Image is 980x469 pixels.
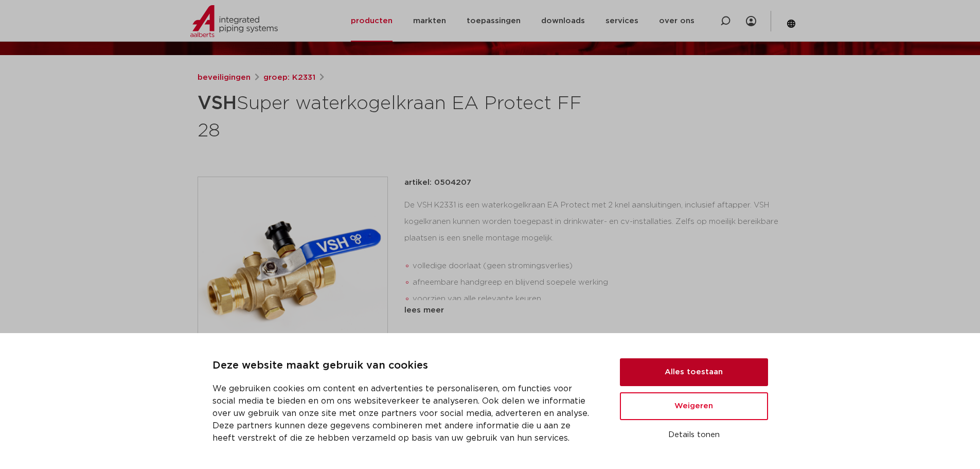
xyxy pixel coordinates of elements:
div: lees meer [404,304,783,317]
div: De VSH K2331 is een waterkogelkraan EA Protect met 2 knel aansluitingen, inclusief aftapper. VSH ... [404,197,783,300]
p: Deze website maakt gebruik van cookies [212,358,595,374]
p: We gebruiken cookies om content en advertenties te personaliseren, om functies voor social media ... [212,383,595,444]
a: groep: K2331 [263,72,315,84]
li: voorzien van alle relevante keuren [413,291,783,307]
button: Alles toestaan [620,358,768,386]
a: beveiligingen [198,72,251,84]
strong: VSH [198,94,237,113]
img: Product Image for VSH Super waterkogelkraan EA Protect FF 28 [198,177,387,367]
button: Weigeren [620,392,768,420]
p: artikel: 0504207 [404,177,471,189]
button: Details tonen [620,426,768,444]
li: volledige doorlaat (geen stromingsverlies) [413,258,783,274]
h1: Super waterkogelkraan EA Protect FF 28 [198,88,584,144]
li: afneembare handgreep en blijvend soepele werking [413,274,783,291]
